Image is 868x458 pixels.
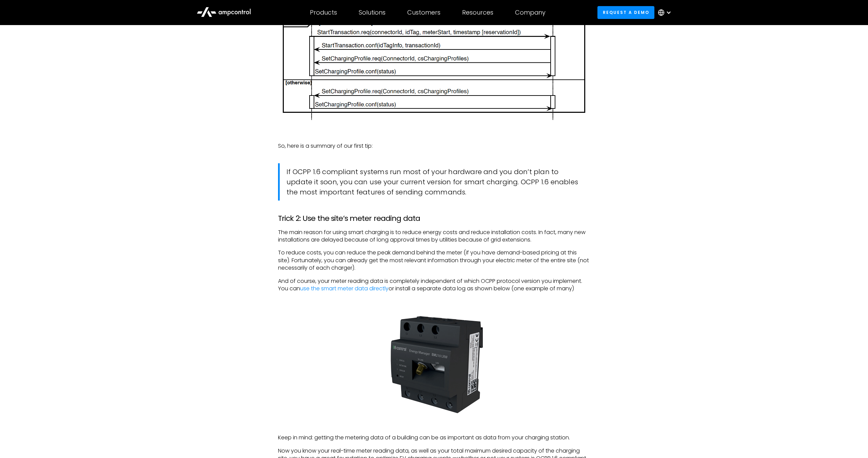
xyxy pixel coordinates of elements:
div: Customers [407,9,440,16]
h3: Trick 2: Use the site’s meter reading data [278,214,590,223]
p: To reduce costs, you can reduce the peak demand behind the meter (if you have demand-based pricin... [278,249,590,272]
p: And of course, your meter reading data is completely independent of which OCPP protocol version y... [278,277,590,293]
blockquote: If OCPP 1.6 compliant systems run most of your hardware and you don’t plan to update it soon, you... [278,163,590,201]
div: Solutions [359,9,386,16]
div: Products [310,9,337,16]
p: The main reason for using smart charging is to reduce energy costs and reduce installation costs.... [278,229,590,244]
a: use the smart meter data directly [300,285,389,292]
div: Resources [462,9,493,16]
p: So, here is a summary of our first tip: [278,142,590,150]
a: Request a demo [597,6,654,19]
img: Example for data logger for OCPP 1.6 compliant systems [382,311,487,415]
div: Company [515,9,546,16]
p: Keep in mind: getting the metering data of a building can be as important as data from your charg... [278,434,590,441]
